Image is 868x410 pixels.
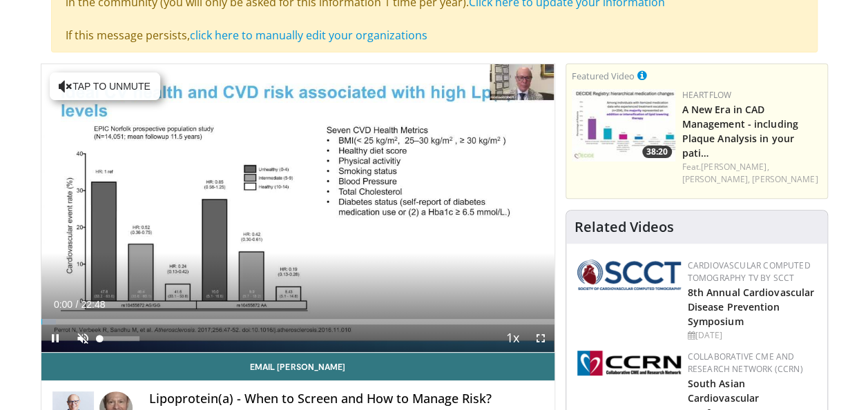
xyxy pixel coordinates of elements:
[688,329,816,342] div: [DATE]
[50,72,160,100] button: Tap to unmute
[682,173,750,185] a: [PERSON_NAME],
[81,299,105,310] span: 22:48
[688,286,815,328] a: 8th Annual Cardiovascular Disease Prevention Symposium
[701,161,769,173] a: [PERSON_NAME],
[41,64,554,353] video-js: Video Player
[41,353,554,380] a: Email [PERSON_NAME]
[190,28,427,43] a: click here to manually edit your organizations
[100,336,139,341] div: Volume Level
[682,103,798,159] a: A New Era in CAD Management - including Plaque Analysis in your pati…
[41,319,554,324] div: Progress Bar
[642,146,672,158] span: 38:20
[572,89,675,162] img: 738d0e2d-290f-4d89-8861-908fb8b721dc.150x105_q85_crop-smart_upscale.jpg
[572,89,675,162] a: 38:20
[688,260,811,284] a: Cardiovascular Computed Tomography TV by SCCT
[69,324,97,352] button: Unmute
[682,161,822,186] div: Feat.
[577,351,681,375] img: a04ee3ba-8487-4636-b0fb-5e8d268f3737.png.150x105_q85_autocrop_double_scale_upscale_version-0.2.png
[54,299,73,310] span: 0:00
[499,324,527,352] button: Playback Rate
[682,89,732,101] a: Heartflow
[688,351,803,375] a: Collaborative CME and Research Network (CCRN)
[575,219,674,235] h4: Related Videos
[527,324,554,352] button: Fullscreen
[752,173,818,185] a: [PERSON_NAME]
[76,299,79,310] span: /
[577,260,681,290] img: 51a70120-4f25-49cc-93a4-67582377e75f.png.150x105_q85_autocrop_double_scale_upscale_version-0.2.png
[149,391,543,407] h4: Lipoprotein(a) - When to Screen and How to Manage Risk?
[572,70,635,82] small: Featured Video
[41,324,69,352] button: Pause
